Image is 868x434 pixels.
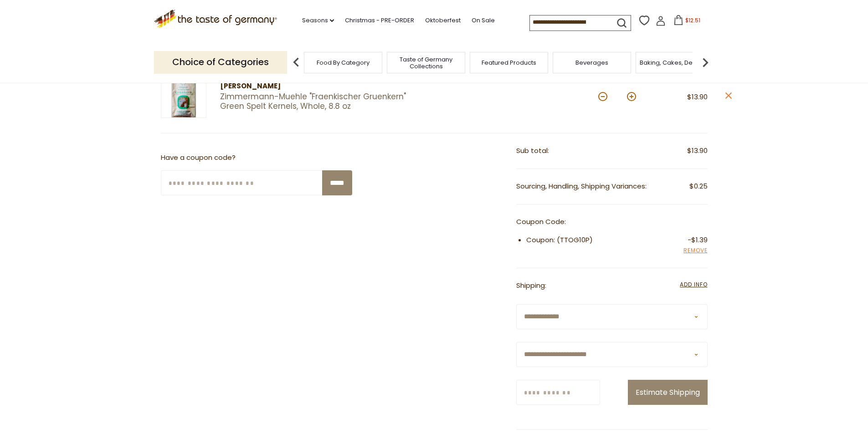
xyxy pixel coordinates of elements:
[425,15,461,26] a: Oktoberfest
[516,181,647,191] span: Sourcing, Handling, Shipping Variances:
[516,146,549,155] span: Sub total:
[220,81,418,92] div: [PERSON_NAME]
[161,72,206,118] img: Zimmermann-Muehle "Fraenkischer Gruenkern" Green Spelt Kernels, Whole, 8.8 oz
[472,15,495,26] a: On Sale
[302,15,334,26] a: Seasons
[668,15,706,29] button: $12.51
[696,53,714,71] img: next arrow
[287,53,305,71] img: previous arrow
[161,152,352,163] p: Have a coupon code?
[154,51,287,73] p: Choice of Categories
[516,281,546,290] span: Shipping:
[345,15,414,26] a: Christmas - PRE-ORDER
[482,59,536,66] a: Featured Products
[317,59,370,66] a: Food By Category
[640,59,710,66] a: Baking, Cakes, Desserts
[680,281,707,288] span: Add Info
[390,56,462,70] a: Taste of Germany Collections
[628,380,708,405] button: Estimate Shipping
[688,235,708,246] span: -$1.39
[687,92,708,102] span: $13.90
[220,92,418,112] a: Zimmermann-Muehle "Fraenkischer Gruenkern" Green Spelt Kernels, Whole, 8.8 oz
[689,181,708,192] span: $0.25
[526,235,708,246] li: Coupon: (TTOG10P)
[685,16,700,24] span: $12.51
[575,59,608,66] a: Beverages
[516,217,566,226] span: Coupon Code:
[687,145,708,157] span: $13.90
[683,246,708,256] a: Remove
